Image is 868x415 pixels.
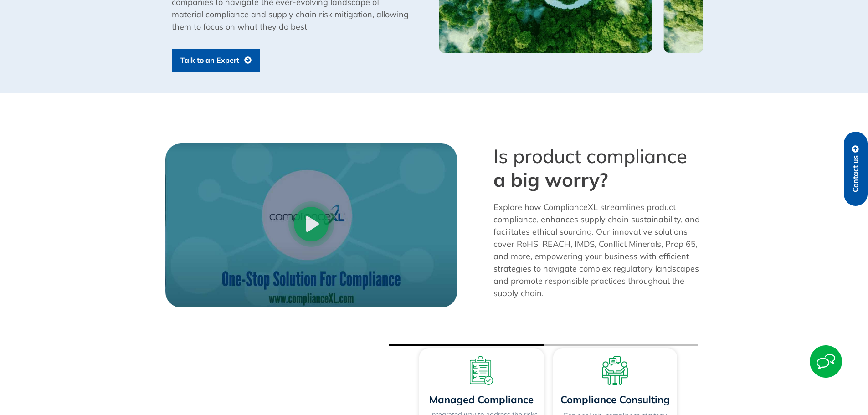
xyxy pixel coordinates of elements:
img: A discussion between two people [601,356,629,385]
h2: Is product compliance [493,144,703,192]
a: Contact us [844,132,868,206]
a: Compliance Consulting [560,393,669,406]
img: A copy board [467,356,496,385]
span: Contact us [852,155,860,192]
a: Managed Compliance [429,393,534,406]
a: Talk to an Expert [172,49,260,72]
p: Explore how ComplianceXL streamlines product compliance, enhances supply chain sustainability, an... [493,201,703,299]
div: Play Video [288,201,334,250]
span: a big worry? [493,168,608,192]
img: Start Chat [810,345,842,378]
span: Talk to an Expert [180,56,239,65]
